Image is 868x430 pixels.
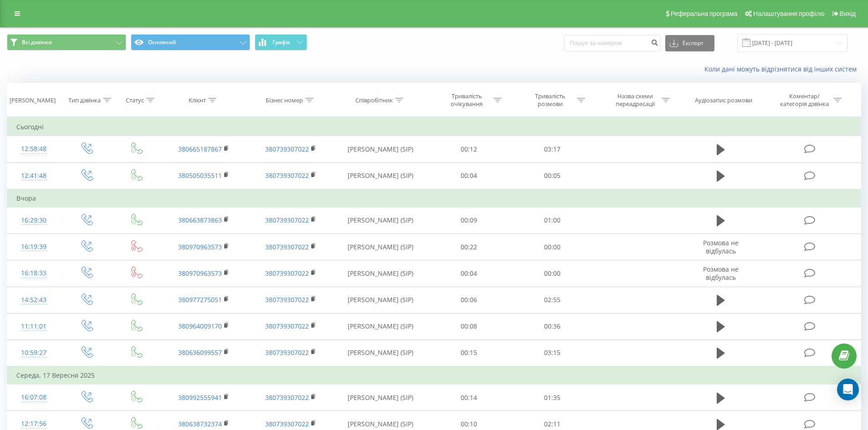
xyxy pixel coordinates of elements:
div: Бізнес номер [266,96,303,104]
div: 16:19:39 [16,238,51,256]
td: 00:00 [511,234,594,260]
span: Вихід [840,10,856,17]
td: [PERSON_NAME] (SIP) [334,162,427,189]
td: 00:12 [427,136,511,162]
td: 03:15 [511,339,594,366]
td: [PERSON_NAME] (SIP) [334,313,427,339]
div: Назва схеми переадресації [611,92,659,108]
a: 380739307022 [265,322,309,330]
span: Реферальна програма [671,10,738,17]
td: [PERSON_NAME] (SIP) [334,136,427,162]
div: Аудіозапис розмови [695,96,752,104]
a: 380739307022 [265,348,309,357]
a: 380970963573 [178,269,222,278]
a: 380665187867 [178,145,222,153]
td: 00:06 [427,287,511,313]
a: 380739307022 [265,295,309,304]
a: 380977275051 [178,295,222,304]
div: 14:52:43 [16,291,51,309]
a: 380636099557 [178,348,222,357]
div: Тривалість очікування [442,92,491,108]
div: Статус [126,96,144,104]
span: Налаштування профілю [753,10,824,17]
span: Графік [272,39,290,46]
td: 01:35 [511,384,594,411]
td: 00:15 [427,339,511,366]
a: 380739307022 [265,145,309,153]
button: Експорт [665,35,714,51]
td: 00:22 [427,234,511,260]
span: Всі дзвінки [22,39,52,46]
div: 11:11:01 [16,318,51,335]
div: 12:41:48 [16,167,51,185]
button: Всі дзвінки [7,34,126,51]
div: 16:18:33 [16,264,51,282]
div: Співробітник [355,96,393,104]
td: 00:14 [427,384,511,411]
div: Коментар/категорія дзвінка [778,92,831,108]
td: [PERSON_NAME] (SIP) [334,260,427,287]
a: 380739307022 [265,269,309,278]
td: [PERSON_NAME] (SIP) [334,384,427,411]
a: 380638732374 [178,420,222,428]
div: 16:29:30 [16,212,51,229]
div: 12:58:48 [16,140,51,158]
td: 00:08 [427,313,511,339]
td: 00:09 [427,207,511,233]
div: Тривалість розмови [526,92,575,108]
input: Пошук за номером [564,35,661,51]
a: 380970963573 [178,243,222,251]
a: 380992555941 [178,393,222,402]
div: [PERSON_NAME] [10,96,56,104]
td: Сьогодні [7,118,861,136]
a: 380739307022 [265,420,309,428]
a: 380739307022 [265,216,309,224]
a: 380739307022 [265,171,309,180]
a: 380964009170 [178,322,222,330]
td: 00:05 [511,162,594,189]
td: [PERSON_NAME] (SIP) [334,287,427,313]
span: Розмова не відбулась [703,265,739,282]
div: Open Intercom Messenger [837,379,859,400]
a: Коли дані можуть відрізнятися вiд інших систем [704,65,861,73]
div: 16:07:08 [16,389,51,406]
td: 00:04 [427,162,511,189]
td: Середа, 17 Вересня 2025 [7,366,861,384]
td: [PERSON_NAME] (SIP) [334,207,427,233]
button: Графік [255,34,307,51]
button: Основний [131,34,250,51]
a: 380739307022 [265,243,309,251]
td: 00:36 [511,313,594,339]
td: 00:00 [511,260,594,287]
div: Клієнт [189,96,206,104]
a: 380739307022 [265,393,309,402]
td: [PERSON_NAME] (SIP) [334,339,427,366]
td: 00:04 [427,260,511,287]
td: 01:00 [511,207,594,233]
td: 03:17 [511,136,594,162]
span: Розмова не відбулась [703,238,739,255]
a: 380663873863 [178,216,222,224]
div: 10:59:27 [16,344,51,362]
td: [PERSON_NAME] (SIP) [334,234,427,260]
a: 380505035511 [178,171,222,180]
td: 02:55 [511,287,594,313]
td: Вчора [7,189,861,207]
div: Тип дзвінка [68,96,101,104]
